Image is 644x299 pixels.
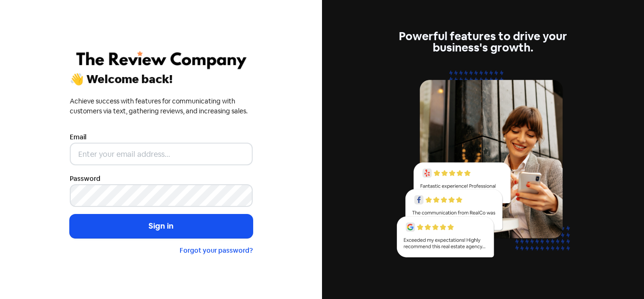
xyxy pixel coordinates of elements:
div: Achieve success with features for communicating with customers via text, gathering reviews, and i... [70,96,253,116]
img: reviews [392,65,575,268]
div: 👋 Welcome back! [70,74,253,85]
button: Sign in [70,214,253,238]
label: Email [70,132,86,142]
input: Enter your email address... [70,143,253,165]
label: Password [70,174,100,184]
a: Forgot your password? [180,246,253,255]
div: Powerful features to drive your business's growth. [392,31,575,53]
